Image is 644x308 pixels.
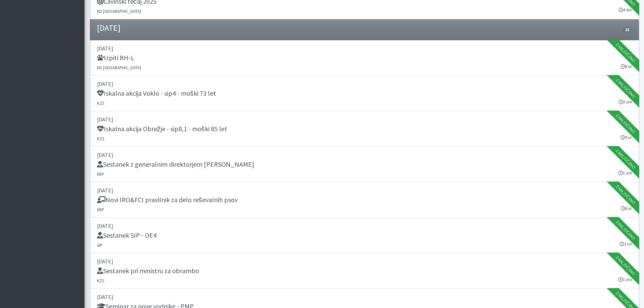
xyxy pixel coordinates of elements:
[90,76,639,111] a: [DATE] Iskalna akcija Voklo - sip4 - moški 73 let KZS 3 ure Zaključeno
[97,80,632,88] p: [DATE]
[90,182,639,218] a: [DATE] Novi IRO&FCI pravilnik za delo reševalnih psov KRP 6 ur Zaključeno
[97,242,102,248] small: SIP
[97,222,632,230] p: [DATE]
[97,186,632,194] p: [DATE]
[97,65,141,70] small: KD [GEOGRAPHIC_DATA]
[97,115,632,123] p: [DATE]
[90,40,639,76] a: [DATE] Izpiti RH-L KD [GEOGRAPHIC_DATA] 8 ur Zaključeno
[97,257,632,265] p: [DATE]
[97,23,120,33] h4: [DATE]
[97,171,104,177] small: KRP
[623,27,631,33] span: 23
[97,267,199,275] h5: Sestanek pri ministru za obrambo
[97,125,227,133] h5: Iskalna akcija Obrežje - sip8,1 - moški 85 let
[97,54,134,62] h5: Izpiti RH-L
[90,147,639,182] a: [DATE] Sestanek z generalnim direktorjem [PERSON_NAME] KRP 1 ura Zaključeno
[97,160,254,168] h5: Sestanek z generalnim direktorjem [PERSON_NAME]
[97,136,104,141] small: KZS
[90,253,639,289] a: [DATE] Sestanek pri ministru za obrambo KZS 1 ura Zaključeno
[90,111,639,147] a: [DATE] Iskalna akcija Obrežje - sip8,1 - moški 85 let KZS 9 ur Zaključeno
[90,218,639,253] a: [DATE] Sestanek SIP - OE4 SIP 2 uri Zaključeno
[97,100,104,106] small: KZS
[97,44,632,52] p: [DATE]
[97,278,104,283] small: KZS
[97,293,632,301] p: [DATE]
[97,8,141,14] small: KD [GEOGRAPHIC_DATA]
[97,196,238,204] h5: Novi IRO&FCI pravilnik za delo reševalnih psov
[97,231,157,239] h5: Sestanek SIP - OE4
[97,207,104,212] small: KRP
[97,89,216,97] h5: Iskalna akcija Voklo - sip4 - moški 73 let
[97,151,632,159] p: [DATE]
